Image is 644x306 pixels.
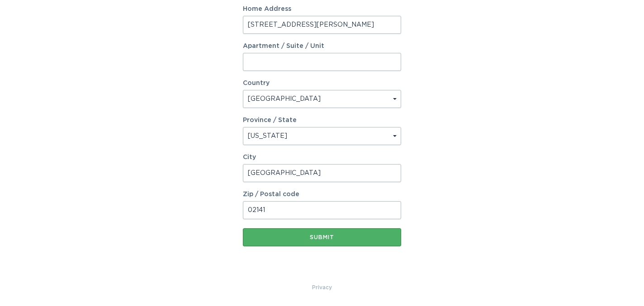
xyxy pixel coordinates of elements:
[312,282,332,292] a: Privacy Policy & Terms of Use
[243,228,401,246] button: Submit
[243,191,401,198] label: Zip / Postal code
[243,43,401,49] label: Apartment / Suite / Unit
[247,235,397,240] div: Submit
[243,80,270,86] label: Country
[243,6,401,12] label: Home Address
[243,154,401,160] label: City
[243,117,297,123] label: Province / State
